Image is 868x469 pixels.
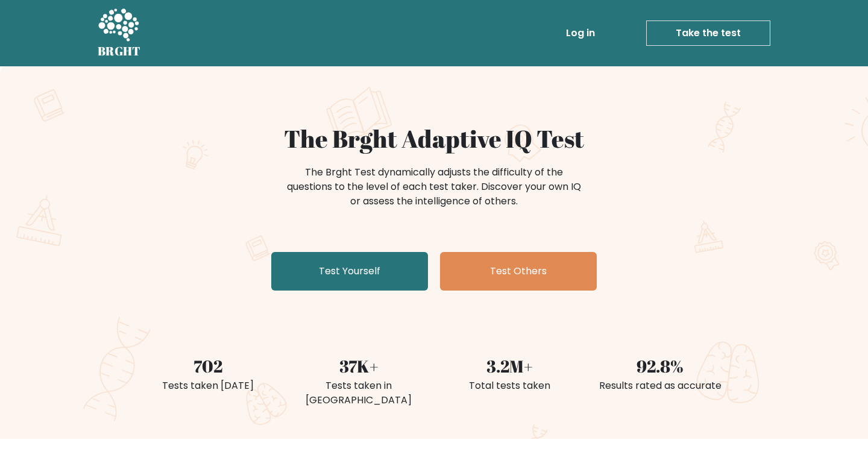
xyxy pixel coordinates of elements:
h5: BRGHT [98,44,141,58]
div: Tests taken [DATE] [140,379,276,393]
div: Total tests taken [441,379,577,393]
h1: The Brght Adaptive IQ Test [140,124,728,153]
a: Take the test [646,20,770,46]
div: 702 [140,353,276,379]
a: Log in [561,21,600,45]
a: Test Yourself [271,252,428,291]
div: 92.8% [592,353,728,379]
div: Results rated as accurate [592,379,728,393]
div: 37K+ [291,353,427,379]
div: Tests taken in [GEOGRAPHIC_DATA] [291,379,427,408]
a: Test Others [440,252,597,291]
div: 3.2M+ [441,353,577,379]
a: BRGHT [98,5,141,61]
div: The Brght Test dynamically adjusts the difficulty of the questions to the level of each test take... [283,165,585,209]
